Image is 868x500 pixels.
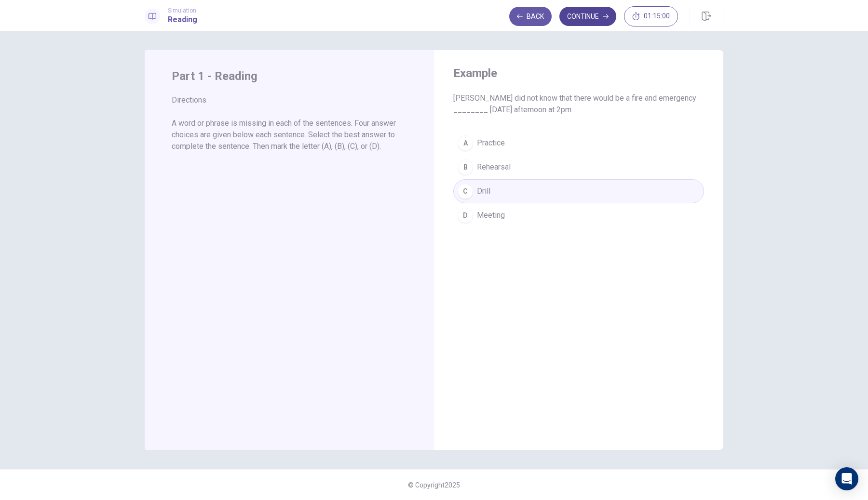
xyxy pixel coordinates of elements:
span: © Copyright 2025 [408,481,460,489]
button: 01:15:00 [624,6,678,26]
h4: Example [453,66,704,81]
span: Simulation [168,7,197,14]
p: A word or phrase is missing in each of the sentences. Four answer choices are given below each se... [172,118,407,152]
span: Directions [172,94,407,106]
span: Part 1 - Reading [172,69,407,83]
button: Continue [559,7,616,26]
button: Back [509,7,552,26]
span: 01:15:00 [644,13,670,20]
span: [PERSON_NAME] did not know that there would be a fire and emergency ________ [DATE] afternoon at ... [453,92,704,116]
div: Open Intercom Messenger [835,467,858,490]
h1: Reading [168,14,197,26]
